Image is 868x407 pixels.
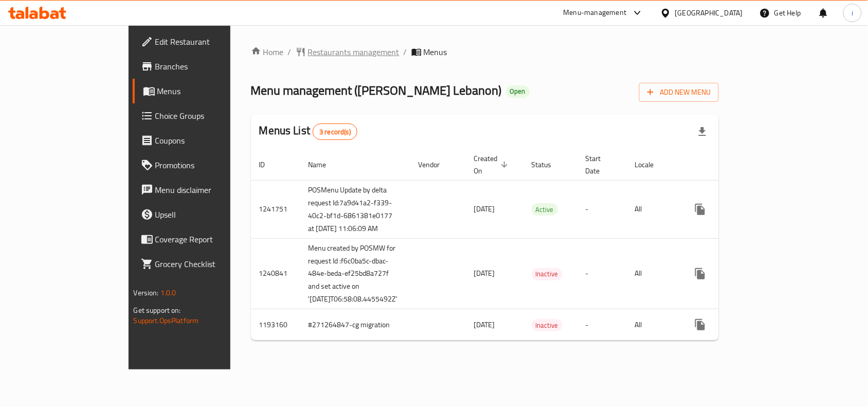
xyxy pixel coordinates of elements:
span: Open [506,87,530,96]
a: Promotions [133,153,274,178]
span: Vendor [419,158,454,171]
span: Coverage Report [155,233,265,245]
span: Get support on: [134,304,181,317]
td: Menu created by POSMW for request Id :f6c0ba5c-dbac-484e-beda-ef25bd8a727f and set active on '[DA... [300,238,410,309]
button: more [688,312,713,337]
span: Inactive [532,268,563,280]
span: Menu disclaimer [155,184,265,196]
span: Locale [635,158,667,171]
a: Coupons [133,128,274,153]
span: Restaurants management [308,46,400,58]
li: / [288,46,292,58]
td: POSMenu Update by delta request Id:7a9d41a2-f339-40c2-bf1d-6861381e0177 at [DATE] 11:06:09 AM [300,180,410,238]
button: more [688,197,713,222]
span: Menu management ( [PERSON_NAME] Lebanon ) [251,79,502,102]
span: Name [309,158,340,171]
span: Menus [157,85,265,97]
div: Inactive [532,268,563,280]
span: ID [259,158,279,171]
div: [GEOGRAPHIC_DATA] [675,7,743,19]
div: Active [532,203,558,216]
td: 1241751 [251,180,300,238]
button: more [688,261,713,286]
span: Add New Menu [647,86,711,99]
a: Upsell [133,202,274,227]
span: 3 record(s) [313,127,357,137]
span: Grocery Checklist [155,258,265,270]
td: - [577,309,627,341]
a: Coverage Report [133,227,274,252]
span: Edit Restaurant [155,36,265,48]
h2: Menus List [259,123,357,140]
td: - [577,180,627,238]
td: All [627,180,680,238]
td: All [627,238,680,309]
span: Choice Groups [155,110,265,122]
a: Menu disclaimer [133,178,274,202]
div: Menu-management [564,7,627,19]
span: Version: [134,286,159,299]
span: [DATE] [474,267,495,280]
span: Branches [155,60,265,73]
span: Active [532,204,558,216]
a: Menus [133,79,274,103]
a: Grocery Checklist [133,252,274,276]
td: - [577,238,627,309]
a: Restaurants management [296,46,400,58]
span: Upsell [155,208,265,221]
button: Change Status [713,312,737,337]
span: Status [532,158,565,171]
td: All [627,309,680,341]
button: Add New Menu [639,83,719,102]
button: Change Status [713,261,737,286]
span: Inactive [532,320,563,331]
span: [DATE] [474,318,495,331]
span: Menus [424,46,447,58]
a: Support.OpsPlatform [134,314,199,327]
span: [DATE] [474,202,495,216]
span: Promotions [155,159,265,171]
a: Branches [133,54,274,79]
td: 1240841 [251,238,300,309]
td: 1193160 [251,309,300,341]
table: enhanced table [251,149,795,341]
li: / [404,46,407,58]
span: Start Date [586,152,614,177]
span: i [852,7,853,19]
span: 1.0.0 [160,286,176,299]
div: Open [506,85,530,98]
span: Created On [474,152,511,177]
div: Export file [690,119,715,144]
a: Choice Groups [133,103,274,128]
div: Inactive [532,319,563,331]
button: Change Status [713,197,737,222]
span: Coupons [155,134,265,147]
nav: breadcrumb [251,46,719,58]
td: #271264847-cg migration [300,309,410,341]
a: Edit Restaurant [133,29,274,54]
th: Actions [680,149,795,181]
